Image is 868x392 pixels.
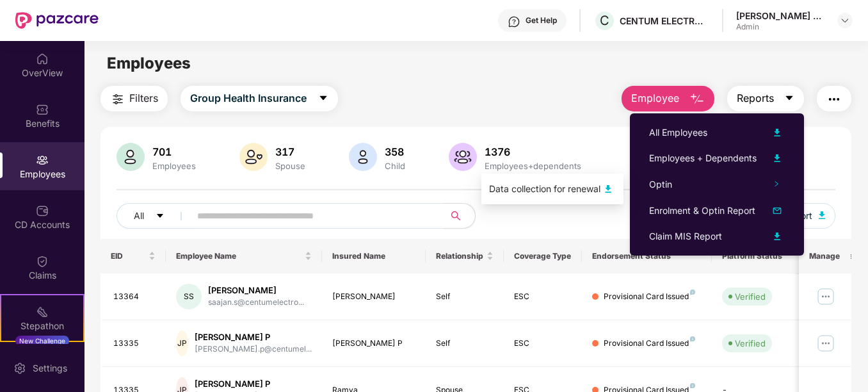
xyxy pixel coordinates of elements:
div: 317 [273,145,308,158]
span: Optin [649,179,672,190]
div: 358 [382,145,408,158]
img: svg+xml;base64,PHN2ZyBpZD0iQmVuZWZpdHMiIHhtbG5zPSJodHRwOi8vd3d3LnczLm9yZy8yMDAwL3N2ZyIgd2lkdGg9Ij... [36,103,49,116]
img: svg+xml;base64,PHN2ZyBpZD0iU2V0dGluZy0yMHgyMCIgeG1sbnM9Imh0dHA6Ly93d3cudzMub3JnLzIwMDAvc3ZnIiB3aW... [13,362,26,375]
div: Employees [150,161,198,171]
div: CENTUM ELECTRONICS LIMITED [620,15,709,27]
img: svg+xml;base64,PHN2ZyB4bWxucz0iaHR0cDovL3d3dy53My5vcmcvMjAwMC9zdmciIHdpZHRoPSI4IiBoZWlnaHQ9IjgiIH... [690,290,695,295]
img: svg+xml;base64,PHN2ZyB4bWxucz0iaHR0cDovL3d3dy53My5vcmcvMjAwMC9zdmciIHhtbG5zOnhsaW5rPSJodHRwOi8vd3... [349,143,377,171]
div: Provisional Card Issued [604,291,695,303]
img: svg+xml;base64,PHN2ZyBpZD0iSGVscC0zMngzMiIgeG1sbnM9Imh0dHA6Ly93d3cudzMub3JnLzIwMDAvc3ZnIiB3aWR0aD... [508,15,520,28]
button: search [444,203,476,229]
span: Filters [129,90,158,106]
div: Child [382,161,408,171]
img: svg+xml;base64,PHN2ZyB4bWxucz0iaHR0cDovL3d3dy53My5vcmcvMjAwMC9zdmciIHhtbG5zOnhsaW5rPSJodHRwOi8vd3... [819,211,825,219]
span: Employees [107,54,191,72]
img: svg+xml;base64,PHN2ZyB4bWxucz0iaHR0cDovL3d3dy53My5vcmcvMjAwMC9zdmciIHdpZHRoPSIyNCIgaGVpZ2h0PSIyNC... [110,92,125,107]
img: svg+xml;base64,PHN2ZyB4bWxucz0iaHR0cDovL3d3dy53My5vcmcvMjAwMC9zdmciIHdpZHRoPSIyNCIgaGVpZ2h0PSIyNC... [826,92,842,107]
div: Spouse [273,161,308,171]
div: New Challenge [15,336,69,346]
img: svg+xml;base64,PHN2ZyB4bWxucz0iaHR0cDovL3d3dy53My5vcmcvMjAwMC9zdmciIHhtbG5zOnhsaW5rPSJodHRwOi8vd3... [689,92,705,107]
div: Verified [735,337,766,350]
img: manageButton [816,333,836,354]
img: svg+xml;base64,PHN2ZyBpZD0iSG9tZSIgeG1sbnM9Imh0dHA6Ly93d3cudzMub3JnLzIwMDAvc3ZnIiB3aWR0aD0iMjAiIG... [36,53,49,65]
th: Insured Name [322,239,426,274]
img: manageButton [816,286,836,307]
span: right [773,181,780,187]
span: Group Health Insurance [190,90,307,106]
div: 701 [150,145,198,158]
div: Employees + Dependents [649,151,757,165]
div: ESC [514,338,572,350]
img: svg+xml;base64,PHN2ZyB4bWxucz0iaHR0cDovL3d3dy53My5vcmcvMjAwMC9zdmciIHhtbG5zOnhsaW5rPSJodHRwOi8vd3... [769,151,785,166]
span: All [134,209,144,223]
div: Self [436,291,494,303]
button: Employee [622,86,714,111]
div: Employees+dependents [482,161,584,171]
img: svg+xml;base64,PHN2ZyB4bWxucz0iaHR0cDovL3d3dy53My5vcmcvMjAwMC9zdmciIHdpZHRoPSIyMSIgaGVpZ2h0PSIyMC... [36,306,49,318]
span: caret-down [784,93,794,104]
span: Employee Name [176,251,302,261]
div: Endorsement Status [592,251,702,261]
div: Admin [736,22,826,32]
div: All Employees [649,126,707,140]
img: svg+xml;base64,PHN2ZyB4bWxucz0iaHR0cDovL3d3dy53My5vcmcvMjAwMC9zdmciIHhtbG5zOnhsaW5rPSJodHRwOi8vd3... [239,143,268,171]
img: svg+xml;base64,PHN2ZyBpZD0iRHJvcGRvd24tMzJ4MzIiIHhtbG5zPSJodHRwOi8vd3d3LnczLm9yZy8yMDAwL3N2ZyIgd2... [840,15,850,26]
th: Coverage Type [504,239,582,274]
span: C [600,13,609,28]
span: search [444,211,469,221]
img: svg+xml;base64,PHN2ZyBpZD0iQ0RfQWNjb3VudHMiIGRhdGEtbmFtZT0iQ0QgQWNjb3VudHMiIHhtbG5zPSJodHRwOi8vd3... [36,204,49,217]
span: caret-down [156,211,165,222]
div: ESC [514,291,572,303]
div: [PERSON_NAME] P [195,378,312,390]
div: [PERSON_NAME] P [332,338,416,350]
div: [PERSON_NAME].p@centumel... [195,343,312,355]
div: Data collection for renewal [489,182,600,196]
button: Allcaret-down [117,203,195,229]
div: [PERSON_NAME] P [195,331,312,343]
div: 1376 [482,145,584,158]
div: 13335 [113,338,156,350]
div: Settings [29,362,71,375]
img: svg+xml;base64,PHN2ZyB4bWxucz0iaHR0cDovL3d3dy53My5vcmcvMjAwMC9zdmciIHdpZHRoPSI4IiBoZWlnaHQ9IjgiIH... [690,383,695,388]
div: Verified [735,290,766,303]
th: EID [100,239,166,274]
button: Reportscaret-down [727,86,804,111]
th: Employee Name [166,239,322,274]
div: JP [176,331,188,356]
span: Relationship [436,251,484,261]
div: Stepathon [1,320,83,332]
img: svg+xml;base64,PHN2ZyB4bWxucz0iaHR0cDovL3d3dy53My5vcmcvMjAwMC9zdmciIHdpZHRoPSI4IiBoZWlnaHQ9IjgiIH... [690,336,695,341]
img: svg+xml;base64,PHN2ZyB4bWxucz0iaHR0cDovL3d3dy53My5vcmcvMjAwMC9zdmciIHhtbG5zOnhsaW5rPSJodHRwOi8vd3... [449,143,477,171]
div: [PERSON_NAME] [332,291,416,303]
button: Group Health Insurancecaret-down [181,86,338,111]
div: Self [436,338,494,350]
div: 13364 [113,291,156,303]
img: svg+xml;base64,PHN2ZyB4bWxucz0iaHR0cDovL3d3dy53My5vcmcvMjAwMC9zdmciIHhtbG5zOnhsaW5rPSJodHRwOi8vd3... [117,143,145,171]
img: svg+xml;base64,PHN2ZyBpZD0iRW1wbG95ZWVzIiB4bWxucz0iaHR0cDovL3d3dy53My5vcmcvMjAwMC9zdmciIHdpZHRoPS... [36,154,49,167]
img: New Pazcare Logo [15,12,99,29]
button: Filters [100,86,168,111]
div: Provisional Card Issued [604,338,695,350]
img: svg+xml;base64,PHN2ZyB4bWxucz0iaHR0cDovL3d3dy53My5vcmcvMjAwMC9zdmciIHhtbG5zOnhsaW5rPSJodHRwOi8vd3... [769,203,785,218]
span: Employee [631,90,679,106]
div: SS [176,284,202,309]
span: caret-down [318,93,328,104]
img: svg+xml;base64,PHN2ZyB4bWxucz0iaHR0cDovL3d3dy53My5vcmcvMjAwMC9zdmciIHhtbG5zOnhsaW5rPSJodHRwOi8vd3... [769,229,785,244]
img: svg+xml;base64,PHN2ZyBpZD0iQ2xhaW0iIHhtbG5zPSJodHRwOi8vd3d3LnczLm9yZy8yMDAwL3N2ZyIgd2lkdGg9IjIwIi... [36,255,49,268]
img: svg+xml;base64,PHN2ZyB4bWxucz0iaHR0cDovL3d3dy53My5vcmcvMjAwMC9zdmciIHhtbG5zOnhsaW5rPSJodHRwOi8vd3... [769,125,785,140]
span: Reports [737,90,774,106]
div: Enrolment & Optin Report [649,204,755,218]
div: [PERSON_NAME] B S [736,10,826,22]
img: svg+xml;base64,PHN2ZyB4bWxucz0iaHR0cDovL3d3dy53My5vcmcvMjAwMC9zdmciIHhtbG5zOnhsaW5rPSJodHRwOi8vd3... [600,181,616,197]
div: Claim MIS Report [649,229,722,243]
div: [PERSON_NAME] [208,284,304,297]
div: saajan.s@centumelectro... [208,297,304,309]
th: Manage [799,239,851,274]
span: EID [111,251,146,261]
th: Relationship [426,239,504,274]
div: Get Help [526,15,557,26]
